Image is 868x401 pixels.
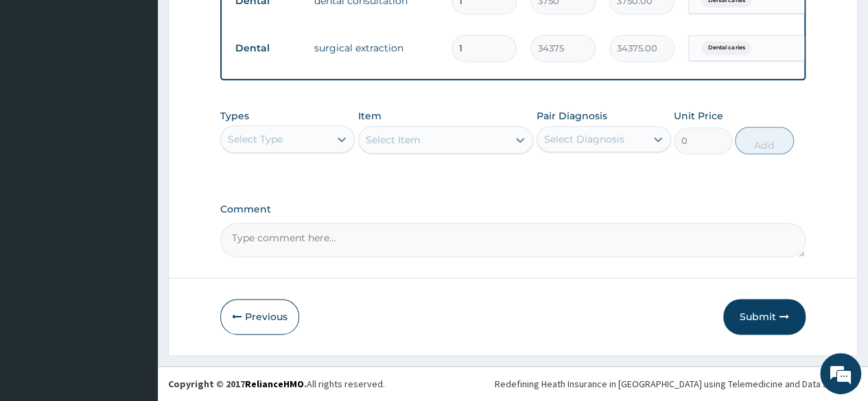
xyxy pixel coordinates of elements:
div: Select Diagnosis [544,132,624,146]
button: Previous [220,299,299,335]
img: d_794563401_company_1708531726252_794563401 [25,69,56,103]
div: Redefining Heath Insurance in [GEOGRAPHIC_DATA] using Telemedicine and Data Science! [495,377,858,391]
label: Pair Diagnosis [537,109,607,123]
label: Unit Price [674,109,723,123]
td: surgical extraction [307,34,445,62]
a: RelianceHMO [245,378,304,390]
div: Select Type [228,132,283,146]
div: Chat with us now [71,77,231,95]
strong: Copyright © 2017 . [168,378,307,390]
span: Dental caries [701,41,751,55]
div: Minimize live chat window [225,7,258,40]
label: Comment [220,204,806,215]
span: We're online! [80,116,189,254]
footer: All rights reserved. [158,366,868,401]
textarea: Type your message and hit 'Enter' [7,260,261,308]
td: Dental [228,36,307,61]
label: Item [358,109,382,123]
button: Submit [723,299,806,335]
label: Types [220,110,249,122]
button: Add [735,127,793,154]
